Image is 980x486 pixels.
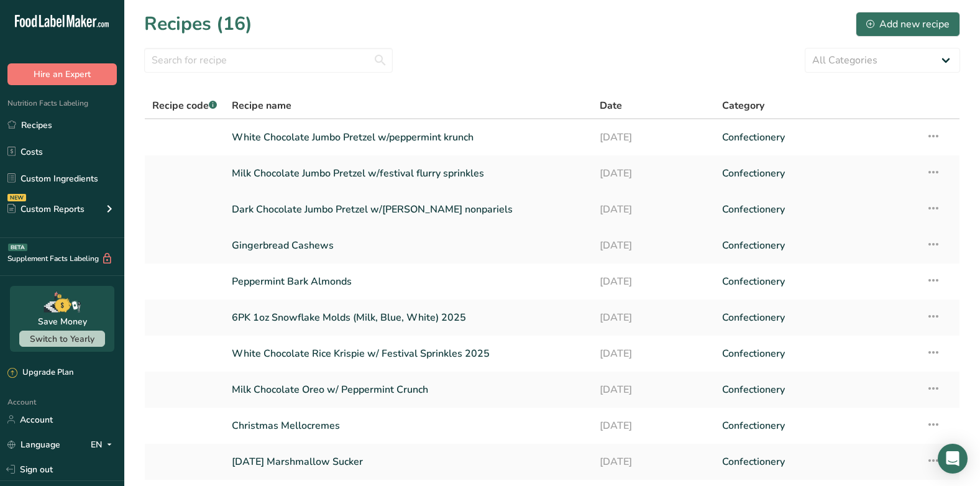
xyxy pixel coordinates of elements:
a: [DATE] [600,377,707,403]
span: Switch to Yearly [30,333,94,345]
a: [DATE] [600,160,707,186]
span: Recipe name [232,98,291,113]
a: Confectionery [722,449,912,475]
button: Hire an Expert [7,63,117,85]
a: White Chocolate Rice Krispie w/ Festival Sprinkles 2025 [232,341,584,367]
a: Confectionery [722,377,912,403]
a: [DATE] [600,341,707,367]
a: Confectionery [722,341,912,367]
a: Peppermint Bark Almonds [232,268,584,295]
a: [DATE] [600,124,707,150]
a: Dark Chocolate Jumbo Pretzel w/[PERSON_NAME] nonpariels [232,196,584,222]
a: [DATE] [600,268,707,295]
div: EN [91,437,117,452]
span: Recipe code [152,99,217,112]
a: Confectionery [722,232,912,259]
a: Gingerbread Cashews [232,232,584,259]
div: Custom Reports [7,203,85,216]
h1: Recipes (16) [144,10,252,38]
span: Category [722,98,764,113]
a: [DATE] [600,413,707,439]
a: Confectionery [722,305,912,331]
input: Search for recipe [144,48,393,73]
button: Switch to Yearly [19,331,105,347]
a: Confectionery [722,160,912,186]
a: [DATE] Marshmallow Sucker [232,449,584,475]
a: Language [7,434,60,456]
a: Milk Chocolate Oreo w/ Peppermint Crunch [232,377,584,403]
a: Confectionery [722,268,912,295]
a: [DATE] [600,305,707,331]
a: Christmas Mellocremes [232,413,584,439]
button: Add new recipe [856,12,960,37]
a: [DATE] [600,449,707,475]
div: Open Intercom Messenger [938,444,968,474]
div: NEW [7,194,26,201]
a: Confectionery [722,413,912,439]
span: Date [600,98,622,113]
a: Confectionery [722,196,912,222]
div: Upgrade Plan [7,367,73,379]
div: Add new recipe [866,17,950,32]
a: 6PK 1oz Snowflake Molds (Milk, Blue, White) 2025 [232,305,584,331]
a: Confectionery [722,124,912,150]
a: [DATE] [600,232,707,259]
a: White Chocolate Jumbo Pretzel w/peppermint krunch [232,124,584,150]
div: Save Money [38,315,87,328]
div: BETA [8,244,27,251]
a: Milk Chocolate Jumbo Pretzel w/festival flurry sprinkles [232,160,584,186]
a: [DATE] [600,196,707,222]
